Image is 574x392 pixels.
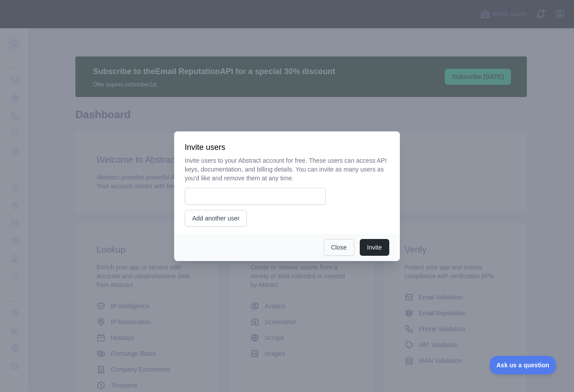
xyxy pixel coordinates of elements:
h3: Invite users [185,142,389,153]
button: Add another user [185,210,247,227]
p: Invite users to your Abstract account for free. These users can access API keys, documentation, a... [185,156,389,183]
button: Close [324,239,354,256]
button: Invite [360,239,389,256]
iframe: Toggle Customer Support [490,356,556,374]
